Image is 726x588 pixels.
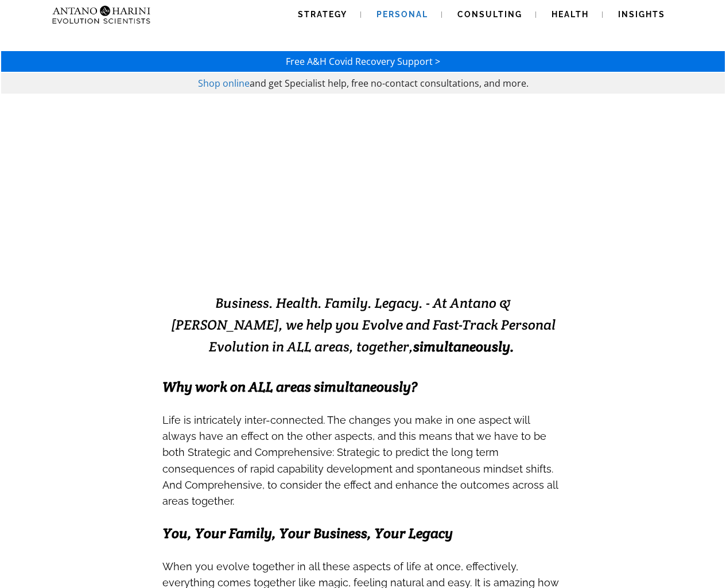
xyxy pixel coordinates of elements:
span: Strategy [298,10,347,19]
strong: EXCELLENCE [347,239,500,268]
a: Shop online [198,77,250,90]
span: Health [552,10,589,19]
span: Personal [376,10,428,19]
span: Business. Health. Family. Legacy. - At Antano & [PERSON_NAME], we help you Evolve and Fast-Track ... [171,294,556,355]
span: Life is intricately inter-connected. The changes you make in one aspect will always have an effec... [162,414,558,507]
span: Consulting [457,10,522,19]
span: Why work on ALL areas simultaneously? [162,378,417,396]
a: Free A&H Covid Recovery Support > [286,55,440,68]
span: You, Your Family, Your Business, Your Legacy [162,524,453,542]
span: and get Specialist help, free no-contact consultations, and more. [250,77,529,90]
span: Insights [618,10,665,19]
strong: EVOLVING [226,239,347,268]
b: simultaneously. [413,338,514,355]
